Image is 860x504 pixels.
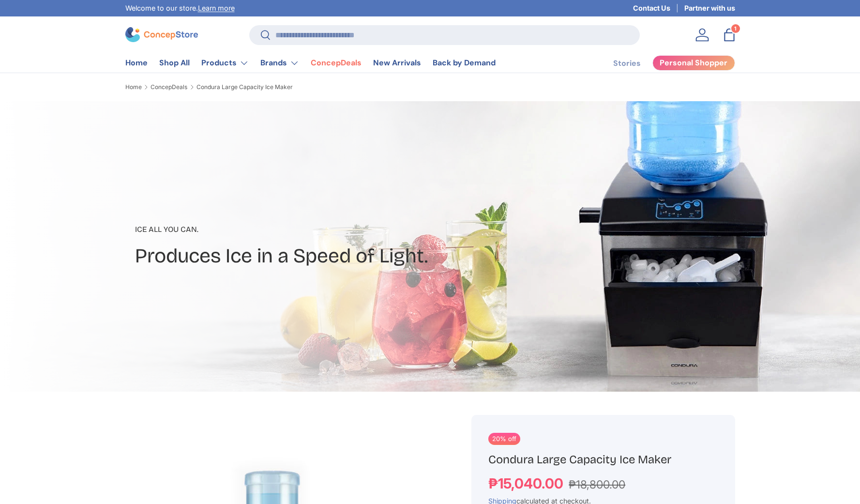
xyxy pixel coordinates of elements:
[488,452,718,467] h1: Condura Large Capacity Ice Maker
[373,53,421,72] a: New Arrivals
[135,243,428,269] h2: Produces Ice in a Speed of Light.
[433,53,496,72] a: Back by Demand
[125,83,142,91] a: Home
[159,53,190,72] a: Shop All
[125,53,496,73] nav: Primary
[613,54,641,73] a: Stories
[125,83,449,92] nav: Breadcrumbs
[488,433,520,445] span: 20% off
[151,83,187,91] a: ConcepDeals
[198,4,235,12] a: Learn more
[196,83,293,91] a: Condura Large Capacity Ice Maker
[488,475,563,492] span: ₱15,040.00
[125,27,198,42] img: ConcepStore
[633,3,684,14] a: Contact Us
[569,478,625,491] span: ₱18,800.00
[196,53,255,73] summary: Products
[135,224,428,235] p: Ice All You Can.
[660,59,727,67] span: Personal Shopper
[311,53,362,72] a: ConcepDeals
[125,3,235,14] p: Welcome to our store.
[590,53,735,73] nav: Secondary
[684,3,735,14] a: Partner with us
[734,25,737,32] span: 1
[125,53,148,72] a: Home
[652,55,735,71] a: Personal Shopper
[201,53,249,73] a: Products
[255,53,305,73] summary: Brands
[260,53,299,73] a: Brands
